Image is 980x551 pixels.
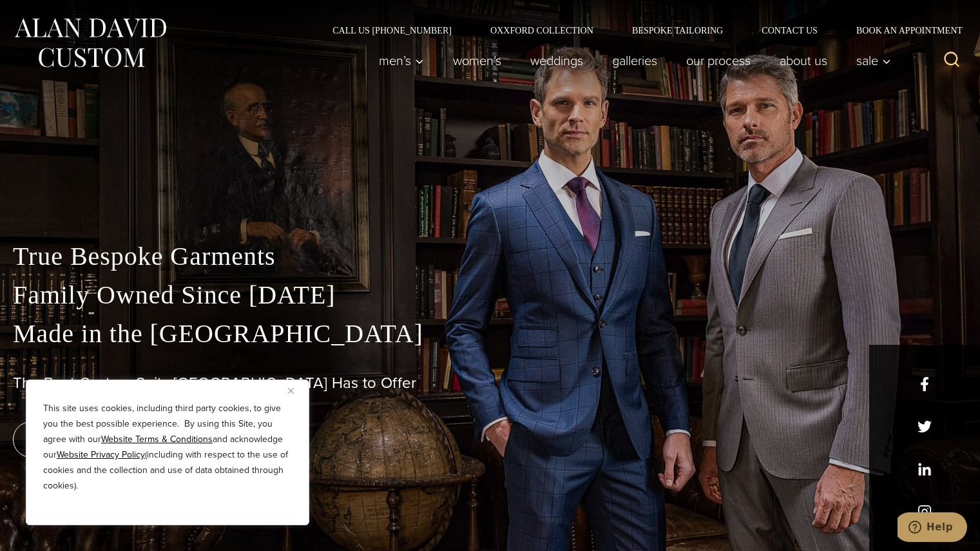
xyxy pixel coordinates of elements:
nav: Primary Navigation [365,48,898,73]
a: Website Privacy Policy [57,448,145,461]
a: Bespoke Tailoring [613,26,742,35]
nav: Secondary Navigation [313,26,967,35]
a: Galleries [598,48,672,73]
a: book an appointment [13,421,193,458]
a: About Us [765,48,842,73]
a: Book an Appointment [837,26,967,35]
button: Close [288,383,303,398]
img: Alan David Custom [13,14,168,72]
img: Close [288,388,294,394]
button: View Search Form [936,45,967,76]
a: Women’s [439,48,516,73]
button: Sale sub menu toggle [842,48,898,73]
a: Our Process [672,48,765,73]
button: Men’s sub menu toggle [365,48,439,73]
p: True Bespoke Garments Family Owned Since [DATE] Made in the [GEOGRAPHIC_DATA] [13,237,967,353]
iframe: Opens a widget where you can chat to one of our agents [898,512,967,545]
a: weddings [516,48,598,73]
p: This site uses cookies, including third party cookies, to give you the best possible experience. ... [43,401,292,494]
a: Website Terms & Conditions [101,432,213,446]
a: Contact Us [742,26,837,35]
a: Oxxford Collection [471,26,613,35]
a: Call Us [PHONE_NUMBER] [313,26,471,35]
h1: The Best Custom Suits [GEOGRAPHIC_DATA] Has to Offer [13,374,967,392]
